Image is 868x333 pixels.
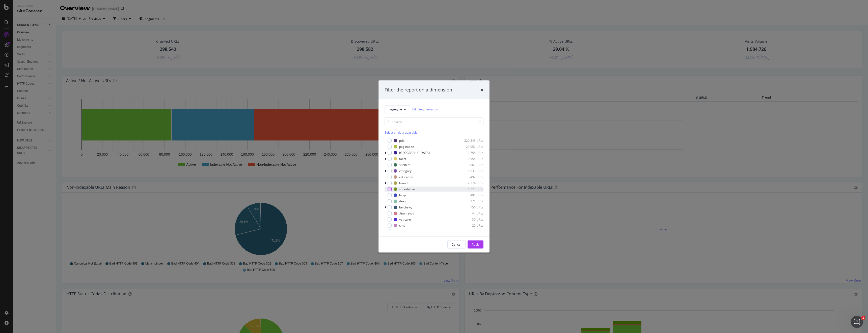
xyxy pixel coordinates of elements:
div: 271 URLs [459,199,483,203]
button: pagetype [385,105,410,113]
div: 9,069 URLs [459,163,483,167]
div: 2,374 URLs [459,181,483,185]
div: be.chewy [399,205,412,209]
div: 17 URLs [459,229,483,234]
div: education [399,175,413,179]
div: 12,758 URLs [459,151,483,155]
span: 1 [861,316,865,320]
div: deals [399,199,407,203]
div: hvsp [399,193,406,197]
div: #nomatch [399,211,414,216]
div: 3,492 URLs [459,175,483,179]
div: facet [399,157,406,161]
span: pagetype [389,107,402,111]
div: modal [378,81,490,253]
div: category [399,169,412,173]
div: [GEOGRAPHIC_DATA] [399,151,430,155]
div: 30 URLs [459,217,483,222]
iframe: Intercom live chat [851,316,863,328]
div: times [480,87,483,93]
div: 1,223 URLs [459,187,483,191]
div: pdp [399,138,404,143]
div: 29 URLs [459,223,483,228]
button: Apply [468,240,483,248]
div: brand [399,181,408,185]
div: Filter the report on a dimension [385,87,452,93]
a: Edit Segmentation [412,107,438,112]
div: 156 URLs [459,205,483,209]
div: Cancel [452,242,461,247]
div: 220,843 URLs [459,138,483,143]
div: shelters [399,163,411,167]
div: Select all data available [385,130,483,134]
input: Search [385,117,483,126]
div: superlative [399,187,415,191]
div: 44 URLs [459,211,483,216]
div: 29,052 URLs [459,145,483,149]
div: 491 URLs [459,193,483,197]
div: pagination [399,145,414,149]
div: vet-care [399,217,411,222]
div: cms [399,223,405,228]
button: Cancel [447,240,466,248]
div: 5,539 URLs [459,169,483,173]
div: 10,954 URLs [459,157,483,161]
div: Apply [472,242,479,247]
div: investor [399,229,411,234]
